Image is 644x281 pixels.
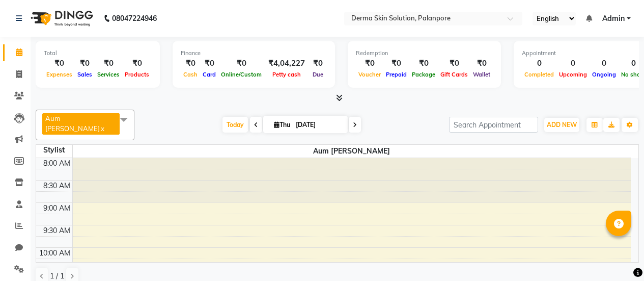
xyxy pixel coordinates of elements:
[200,71,218,78] span: Card
[356,49,493,58] div: Redemption
[41,203,72,214] div: 9:00 AM
[95,71,122,78] span: Services
[44,49,152,58] div: Total
[41,225,72,236] div: 9:30 AM
[36,145,72,156] div: Stylist
[544,118,579,132] button: ADD NEW
[26,4,96,33] img: logo
[112,4,157,33] b: 08047224946
[41,158,72,169] div: 8:00 AM
[44,58,75,69] div: ₹0
[556,71,590,78] span: Upcoming
[522,58,556,69] div: 0
[181,58,200,69] div: ₹0
[222,117,248,133] span: Today
[547,121,577,129] span: ADD NEW
[409,58,438,69] div: ₹0
[383,58,409,69] div: ₹0
[270,71,303,78] span: Petty cash
[44,71,75,78] span: Expenses
[556,58,590,69] div: 0
[522,71,556,78] span: Completed
[602,13,625,24] span: Admin
[200,58,218,69] div: ₹0
[449,117,538,133] input: Search Appointment
[264,58,309,69] div: ₹4,04,227
[409,71,438,78] span: Package
[293,117,344,133] input: 2025-09-04
[122,58,152,69] div: ₹0
[356,71,383,78] span: Voucher
[75,71,95,78] span: Sales
[310,71,326,78] span: Due
[45,114,100,133] span: Aum [PERSON_NAME]
[309,58,327,69] div: ₹0
[122,71,152,78] span: Products
[41,181,72,191] div: 8:30 AM
[590,71,619,78] span: Ongoing
[470,58,493,69] div: ₹0
[470,71,493,78] span: Wallet
[271,121,293,129] span: Thu
[438,71,470,78] span: Gift Cards
[356,58,383,69] div: ₹0
[100,124,104,133] a: x
[75,58,95,69] div: ₹0
[37,248,72,259] div: 10:00 AM
[438,58,470,69] div: ₹0
[590,58,619,69] div: 0
[218,71,264,78] span: Online/Custom
[218,58,264,69] div: ₹0
[73,145,631,158] span: Aum [PERSON_NAME]
[95,58,122,69] div: ₹0
[383,71,409,78] span: Prepaid
[181,49,327,58] div: Finance
[181,71,200,78] span: Cash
